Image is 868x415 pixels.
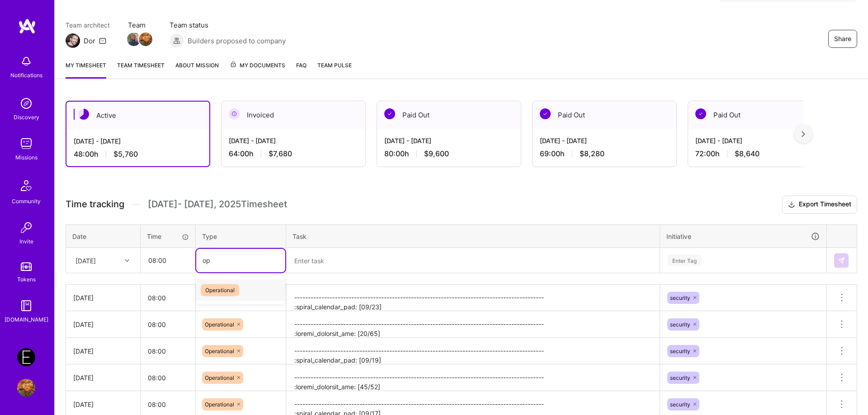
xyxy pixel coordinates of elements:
span: Team [128,20,151,30]
span: security [670,321,690,328]
div: Initiative [666,231,820,242]
span: [DATE] - [DATE] , 2025 Timesheet [148,199,287,210]
a: Team Member Avatar [128,32,140,47]
img: discovery [17,94,35,112]
textarea: -------------------------------------------------------------------------------------------- :lor... [287,312,659,337]
span: My Documents [230,61,285,70]
div: Missions [15,153,38,162]
div: Paid Out [377,101,521,129]
span: Operational [201,284,239,296]
th: Task [286,224,660,248]
div: Notifications [10,70,42,80]
th: Type [196,224,286,248]
span: Operational [205,348,234,354]
div: [DATE] - [DATE] [74,136,202,146]
span: $7,680 [269,149,292,159]
div: [DATE] [73,346,133,356]
textarea: -------------------------------------------------------------------------------------------- :spi... [287,339,659,364]
div: Discovery [14,112,39,122]
textarea: -------------------------------------------------------------------------------------------- :spi... [287,285,659,310]
a: User Avatar [15,379,38,397]
img: Community [15,175,37,196]
div: 48:00 h [74,149,202,159]
img: Paid Out [540,108,551,119]
div: Paid Out [533,101,676,129]
input: HH:MM [141,312,195,336]
div: Invite [19,237,33,246]
a: FAQ [296,61,307,79]
img: guide book [17,297,35,315]
div: [DATE] [73,293,133,303]
img: Builders proposed to company [170,33,184,48]
span: Operational [205,374,234,381]
textarea: -------------------------------------------------------------------------------------------- :lor... [287,365,659,390]
div: Paid Out [688,101,832,129]
div: [DATE] - [DATE] [540,136,669,145]
span: Team status [170,20,286,30]
input: HH:MM [141,366,195,390]
span: security [670,401,690,408]
img: Paid Out [695,108,706,119]
img: Invoiced [229,108,240,119]
div: 69:00 h [540,149,669,159]
span: Operational [205,321,234,328]
span: security [670,374,690,381]
img: Endeavor: Onlocation Mobile/Security- 3338TSV275 [17,348,35,366]
a: My timesheet [66,61,106,79]
span: $8,280 [580,149,604,159]
div: [DATE] - [DATE] [695,136,825,145]
div: Dor [84,36,95,46]
span: Builders proposed to company [188,36,286,46]
span: Time tracking [66,199,124,210]
span: Team architect [66,20,110,30]
div: Community [12,196,41,206]
img: Paid Out [384,108,395,119]
img: teamwork [17,135,35,153]
div: [DATE] [73,400,133,409]
span: security [670,348,690,354]
input: HH:MM [141,248,195,272]
div: [DATE] [73,320,133,329]
img: Team Member Avatar [127,33,141,46]
span: Team Pulse [317,62,352,69]
div: [DOMAIN_NAME] [5,315,48,324]
span: $8,640 [735,149,759,159]
button: Share [828,30,857,48]
img: logo [18,18,36,34]
div: Time [147,232,189,241]
div: 64:00 h [229,149,358,159]
i: icon Mail [99,37,106,44]
img: Submit [838,257,845,264]
img: Team Architect [66,33,80,48]
img: right [802,131,805,137]
button: Export Timesheet [782,196,857,214]
div: [DATE] - [DATE] [384,136,514,145]
th: Date [66,224,141,248]
span: $5,760 [113,149,138,159]
img: bell [17,52,35,70]
img: Active [78,109,89,120]
span: security [670,294,690,301]
span: $9,600 [424,149,449,159]
img: Team Member Avatar [139,33,152,46]
div: Enter Tag [668,253,701,267]
div: Active [66,102,209,129]
input: HH:MM [141,339,195,363]
img: tokens [21,262,32,271]
div: Invoiced [222,101,365,129]
a: Endeavor: Onlocation Mobile/Security- 3338TSV275 [15,348,38,366]
a: Team Pulse [317,61,352,79]
a: About Mission [175,61,219,79]
i: icon Chevron [125,258,129,263]
img: Invite [17,219,35,237]
div: [DATE] - [DATE] [229,136,358,145]
div: 72:00 h [695,149,825,159]
i: icon Download [788,200,795,210]
span: Share [834,34,851,43]
div: [DATE] [73,373,133,382]
a: Team timesheet [117,61,165,79]
a: Team Member Avatar [140,32,151,47]
input: HH:MM [141,286,195,310]
div: 80:00 h [384,149,514,159]
a: My Documents [230,61,285,79]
